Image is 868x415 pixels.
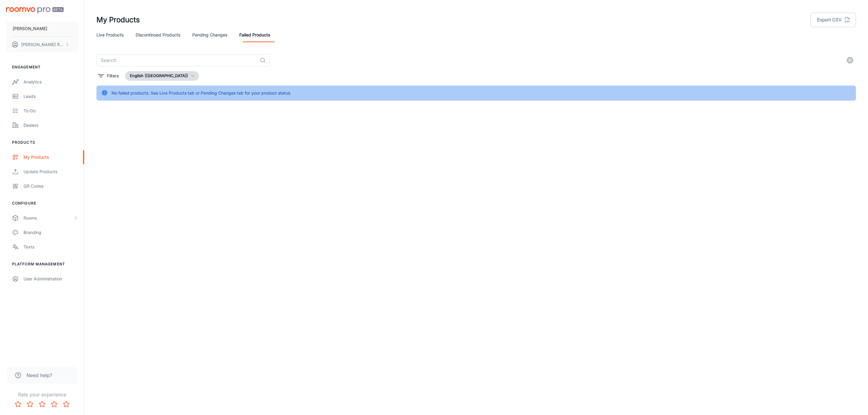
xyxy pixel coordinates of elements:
div: Dealers [24,122,78,129]
button: English ([GEOGRAPHIC_DATA]) [125,71,199,81]
button: filter [96,71,120,81]
div: Leads [24,93,78,100]
a: Failed Products [239,28,270,42]
img: Roomvo PRO Beta [6,7,64,14]
button: settings [844,54,856,66]
a: Live Products [96,28,124,42]
h1: My Products [96,14,140,25]
p: [PERSON_NAME] Redfield [21,41,64,48]
p: [PERSON_NAME] [13,25,47,32]
button: [PERSON_NAME] [6,21,78,36]
a: Discontinued Products [136,28,180,42]
div: No failed products. See Live Products tab or Pending Changes tab for your product status [112,87,290,99]
button: [PERSON_NAME] Redfield [6,37,78,52]
div: Analytics [24,79,78,85]
a: Pending Changes [192,28,227,42]
p: Filters [107,73,119,79]
input: Search [96,54,257,66]
button: Export CSV [810,13,856,27]
div: To-do [24,108,78,114]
